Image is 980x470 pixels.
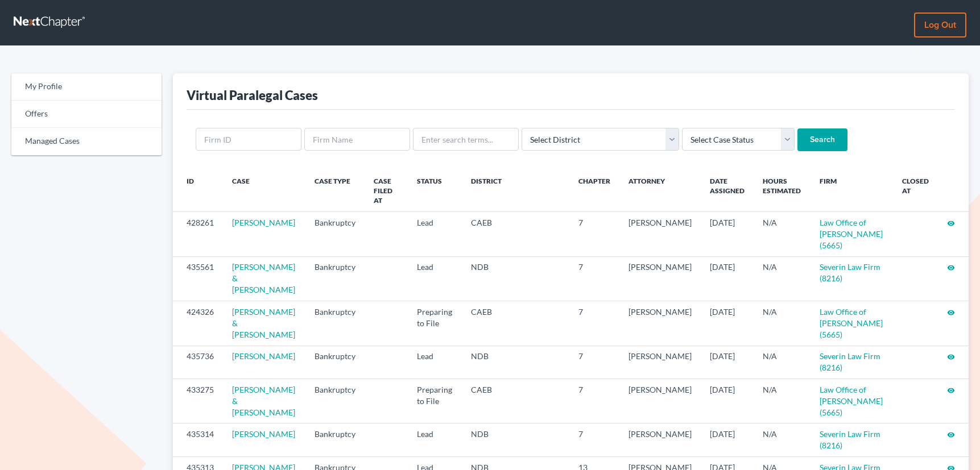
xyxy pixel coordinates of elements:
[947,309,955,317] i: visibility
[619,346,701,379] td: [PERSON_NAME]
[305,423,365,456] td: Bankruptcy
[820,307,883,339] a: Law Office of [PERSON_NAME] (5665)
[569,346,619,379] td: 7
[232,385,295,417] a: [PERSON_NAME] & [PERSON_NAME]
[305,379,365,423] td: Bankruptcy
[893,169,938,212] th: Closed at
[305,212,365,256] td: Bankruptcy
[462,212,569,256] td: CAEB
[173,346,223,379] td: 435736
[820,385,883,417] a: Law Office of [PERSON_NAME] (5665)
[701,346,754,379] td: [DATE]
[947,218,955,227] a: visibility
[947,307,955,317] a: visibility
[11,101,162,128] a: Offers
[11,73,162,101] a: My Profile
[947,353,955,361] i: visibility
[619,301,701,346] td: [PERSON_NAME]
[365,169,408,212] th: Case Filed At
[173,169,223,212] th: ID
[619,212,701,256] td: [PERSON_NAME]
[754,346,811,379] td: N/A
[173,423,223,456] td: 435314
[914,13,966,38] a: Log out
[173,379,223,423] td: 433275
[947,264,955,272] i: visibility
[223,169,305,212] th: Case
[462,301,569,346] td: CAEB
[797,128,847,151] input: Search
[462,256,569,301] td: NDB
[619,256,701,301] td: [PERSON_NAME]
[947,262,955,272] a: visibility
[754,379,811,423] td: N/A
[305,169,365,212] th: Case Type
[173,301,223,346] td: 424326
[701,379,754,423] td: [DATE]
[187,87,318,103] div: Virtual Paralegal Cases
[947,429,955,439] a: visibility
[462,423,569,456] td: NDB
[173,212,223,256] td: 428261
[408,346,462,379] td: Lead
[569,256,619,301] td: 7
[820,351,880,372] a: Severin Law Firm (8216)
[413,128,519,151] input: Enter search terms...
[232,218,295,227] a: [PERSON_NAME]
[569,169,619,212] th: Chapter
[619,379,701,423] td: [PERSON_NAME]
[754,301,811,346] td: N/A
[569,301,619,346] td: 7
[811,169,893,212] th: Firm
[754,212,811,256] td: N/A
[408,379,462,423] td: Preparing to File
[462,169,569,212] th: District
[820,429,880,450] a: Severin Law Firm (8216)
[408,256,462,301] td: Lead
[754,256,811,301] td: N/A
[947,431,955,439] i: visibility
[11,128,162,155] a: Managed Cases
[754,169,811,212] th: Hours Estimated
[408,423,462,456] td: Lead
[947,219,955,227] i: visibility
[305,256,365,301] td: Bankruptcy
[701,256,754,301] td: [DATE]
[232,307,295,339] a: [PERSON_NAME] & [PERSON_NAME]
[947,386,955,394] i: visibility
[305,346,365,379] td: Bankruptcy
[820,218,883,250] a: Law Office of [PERSON_NAME] (5665)
[305,301,365,346] td: Bankruptcy
[304,128,410,151] input: Firm Name
[569,423,619,456] td: 7
[232,351,295,361] a: [PERSON_NAME]
[232,262,295,294] a: [PERSON_NAME] & [PERSON_NAME]
[754,423,811,456] td: N/A
[701,423,754,456] td: [DATE]
[462,379,569,423] td: CAEB
[701,212,754,256] td: [DATE]
[462,346,569,379] td: NDB
[173,256,223,301] td: 435561
[408,212,462,256] td: Lead
[947,351,955,361] a: visibility
[232,429,295,439] a: [PERSON_NAME]
[408,301,462,346] td: Preparing to File
[569,379,619,423] td: 7
[947,385,955,394] a: visibility
[569,212,619,256] td: 7
[196,128,301,151] input: Firm ID
[408,169,462,212] th: Status
[619,423,701,456] td: [PERSON_NAME]
[820,262,880,283] a: Severin Law Firm (8216)
[701,301,754,346] td: [DATE]
[619,169,701,212] th: Attorney
[701,169,754,212] th: Date Assigned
